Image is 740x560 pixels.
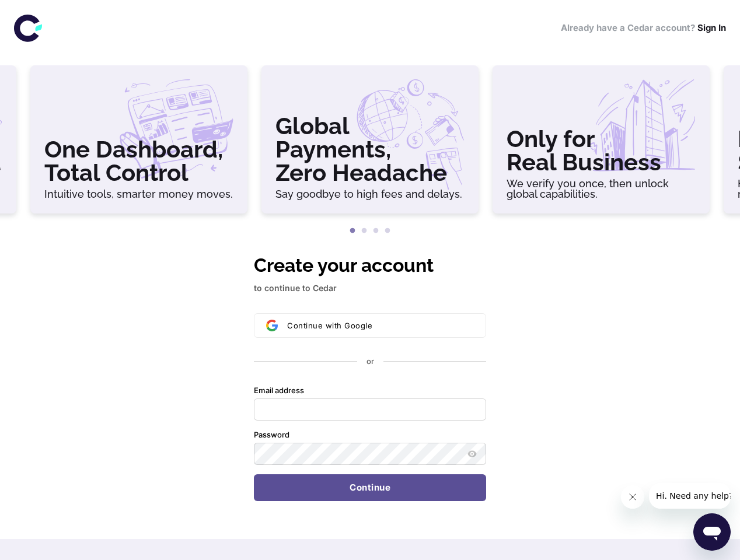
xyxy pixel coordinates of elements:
button: Sign in with GoogleContinue with Google [254,313,486,338]
button: 4 [382,225,393,237]
button: Continue [254,474,486,501]
h6: Already have a Cedar account? [561,22,726,35]
iframe: Button to launch messaging window [693,513,731,551]
button: 2 [358,225,370,237]
p: or [366,356,374,367]
span: Hi. Need any help? [7,8,84,17]
label: Password [254,430,289,440]
h3: One Dashboard, Total Control [44,138,233,184]
span: Continue with Google [287,321,372,330]
button: 3 [370,225,382,237]
button: 1 [347,225,358,237]
h6: We verify you once, then unlock global capabilities. [507,178,696,199]
img: Sign in with Google [266,320,278,331]
h3: Global Payments, Zero Headache [275,114,465,184]
iframe: Close message [621,485,644,509]
h1: Create your account [254,251,486,279]
a: Sign In [697,22,726,33]
iframe: Message from company [649,483,731,509]
label: Email address [254,386,304,396]
h3: Only for Real Business [507,127,696,174]
p: to continue to Cedar [254,282,486,295]
h6: Say goodbye to high fees and delays. [275,189,465,199]
h6: Intuitive tools, smarter money moves. [44,189,233,199]
button: Show password [465,447,479,461]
